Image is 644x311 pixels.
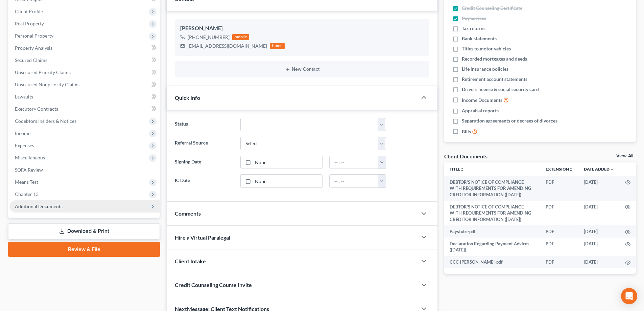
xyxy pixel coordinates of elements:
span: Property Analysis [15,45,52,51]
span: Quick Info [175,94,200,101]
span: Credit Counseling Certificate [462,5,522,12]
span: Hire a Virtual Paralegal [175,234,230,241]
div: mobile [232,34,249,40]
td: PDF [540,176,578,201]
span: Expenses [15,142,34,148]
div: Client Documents [444,153,487,160]
span: Client Intake [175,258,206,264]
i: unfold_more [569,168,573,172]
span: Lawsuits [15,94,33,99]
span: Income Documents [462,97,502,104]
i: expand_more [610,168,614,172]
div: [PHONE_NUMBER] [188,34,230,41]
span: Income [15,130,30,136]
span: Bills [462,128,471,135]
td: PDF [540,225,578,238]
a: Download & Print [8,223,160,239]
input: -- : -- [330,156,378,169]
input: -- : -- [330,175,378,187]
a: Date Added expand_more [584,166,614,172]
button: New Contact [180,67,424,72]
a: Unsecured Priority Claims [9,66,160,79]
td: PDF [540,256,578,268]
span: Miscellaneous [15,155,45,160]
span: Unsecured Nonpriority Claims [15,82,79,87]
div: [PERSON_NAME] [180,24,424,32]
span: Unsecured Priority Claims [15,69,71,75]
span: SOFA Review [15,167,43,173]
span: Additional Documents [15,203,63,209]
label: Referral Source [171,137,237,150]
span: Secured Claims [15,57,47,63]
span: Comments [175,210,201,217]
span: Real Property [15,21,44,26]
span: Separation agreements or decrees of divorces [462,117,557,124]
span: Appraisal reports [462,107,499,114]
span: Retirement account statements [462,76,527,83]
td: [DATE] [578,201,620,225]
td: [DATE] [578,176,620,201]
td: Paystubs-pdf [444,225,540,238]
a: Titleunfold_more [450,166,464,172]
label: Status [171,118,237,131]
a: None [241,175,322,187]
a: Secured Claims [9,54,160,66]
label: IC Date [171,174,237,188]
span: Means Test [15,179,38,185]
td: [DATE] [578,225,620,238]
td: DEBTOR’S NOTICE OF COMPLIANCE WITH REQUIREMENTS FOR AMENDING CREDITOR INFORMATION ([DATE]) [444,201,540,225]
span: Client Profile [15,8,43,14]
span: Codebtors Insiders & Notices [15,118,76,124]
span: Recorded mortgages and deeds [462,55,527,62]
span: Tax returns [462,25,485,32]
span: Bank statements [462,35,497,42]
td: PDF [540,201,578,225]
a: Property Analysis [9,42,160,54]
a: View All [616,154,633,158]
span: Life insurance policies [462,66,508,72]
div: home [270,43,285,49]
span: Pay advices [462,15,486,22]
span: Personal Property [15,33,53,39]
td: CCC-[PERSON_NAME]-pdf [444,256,540,268]
span: Credit Counseling Course Invite [175,282,252,288]
a: Extensionunfold_more [546,166,573,172]
label: Signing Date [171,156,237,169]
i: unfold_more [460,168,464,172]
a: None [241,156,322,169]
a: Unsecured Nonpriority Claims [9,79,160,91]
a: Review & File [8,242,160,257]
td: PDF [540,238,578,256]
td: [DATE] [578,238,620,256]
span: Executory Contracts [15,106,58,112]
a: SOFA Review [9,164,160,176]
td: DEBTOR’S NOTICE OF COMPLIANCE WITH REQUIREMENTS FOR AMENDING CREDITOR INFORMATION ([DATE]) [444,176,540,201]
div: [EMAIL_ADDRESS][DOMAIN_NAME] [188,43,267,49]
td: Declaration Regarding Payment Advices ([DATE]) [444,238,540,256]
div: Open Intercom Messenger [621,288,637,304]
span: Drivers license & social security card [462,86,539,93]
span: Titles to motor vehicles [462,45,511,52]
a: Executory Contracts [9,103,160,115]
td: [DATE] [578,256,620,268]
a: Lawsuits [9,91,160,103]
span: Chapter 13 [15,191,39,197]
